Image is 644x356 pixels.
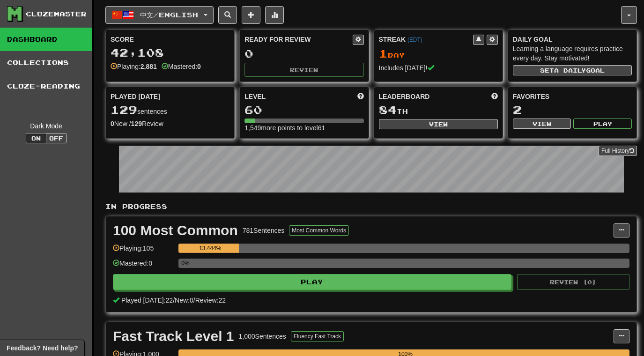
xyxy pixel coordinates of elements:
span: 1 [379,47,388,60]
span: This week in points, UTC [491,92,498,101]
span: 中文 / English [140,11,198,19]
p: In Progress [105,202,637,211]
div: New / Review [111,119,229,128]
div: 1,549 more points to level 61 [244,123,363,133]
button: More stats [265,6,284,24]
strong: 129 [131,120,142,127]
strong: 2,881 [141,63,157,70]
div: Playing: 105 [113,244,174,259]
div: 42,108 [111,47,229,59]
span: Level [244,92,266,101]
button: View [379,119,498,129]
div: Mastered: [162,62,201,71]
span: a daily [554,67,586,74]
div: Learning a language requires practice every day. Stay motivated! [513,44,632,63]
div: Daily Goal [513,35,632,44]
div: Clozemaster [26,9,87,19]
div: 13.444% [181,244,239,253]
button: 中文/English [105,6,214,24]
div: Score [111,35,229,44]
div: 2 [513,104,632,116]
div: 100 Most Common [113,223,238,237]
span: Leaderboard [379,92,430,101]
strong: 0 [111,120,114,127]
button: View [513,119,571,129]
button: Seta dailygoal [513,65,632,75]
span: Played [DATE] [111,92,160,101]
div: 781 Sentences [243,226,285,235]
div: 60 [244,104,363,116]
span: Open feedback widget [7,343,78,353]
button: Play [113,274,511,290]
div: Favorites [513,92,632,101]
button: Off [46,133,67,143]
span: Score more points to level up [357,92,364,101]
span: / [193,297,195,304]
div: Mastered: 0 [113,259,174,274]
span: 84 [379,103,397,116]
div: Dark Mode [7,121,85,131]
a: (EDT) [407,37,422,43]
div: Includes [DATE]! [379,63,498,73]
span: New: 0 [175,297,193,304]
button: On [26,133,46,143]
div: sentences [111,104,229,116]
div: Streak [379,35,473,44]
div: Playing: [111,62,157,71]
span: Played [DATE]: 22 [121,297,173,304]
div: Ready for Review [244,35,352,44]
div: 1,000 Sentences [239,332,286,341]
div: th [379,104,498,116]
strong: 0 [197,63,201,70]
button: Review [244,63,363,77]
div: Fast Track Level 1 [113,329,234,343]
button: Add sentence to collection [242,6,260,24]
a: Full History [599,146,637,156]
div: 0 [244,48,363,59]
span: 129 [111,103,137,116]
div: Day [379,48,498,60]
button: Play [573,119,632,129]
span: Review: 22 [195,297,226,304]
button: Review (0) [517,274,629,290]
span: / [173,297,175,304]
button: Search sentences [218,6,237,24]
button: Most Common Words [289,225,349,236]
button: Fluency Fast Track [291,331,344,341]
